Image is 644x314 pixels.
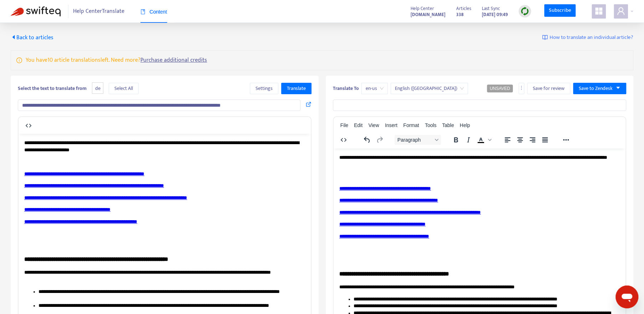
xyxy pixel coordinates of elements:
span: Table [442,122,454,128]
a: Purchase additional credits [140,55,207,65]
span: File [340,122,349,128]
span: Help Center [411,5,434,12]
img: image-link [542,35,548,40]
a: [DOMAIN_NAME] [411,10,445,19]
a: Subscribe [544,4,576,17]
button: Align right [526,135,538,145]
span: book [140,9,145,14]
button: Save to Zendeskcaret-down [573,83,626,94]
button: Block Paragraph [394,135,441,145]
span: Back to articles [11,33,53,42]
span: Last Sync [482,5,500,12]
span: View [368,122,379,128]
button: more [519,83,524,94]
span: Articles [456,5,471,12]
div: Text color Black [474,135,492,145]
button: Align center [514,135,526,145]
img: sync.dc5367851b00ba804db3.png [520,7,529,16]
b: Translate To [333,84,359,92]
span: appstore [594,7,603,15]
span: Translate [287,85,306,92]
button: Redo [373,135,385,145]
span: Paragraph [397,137,432,143]
span: Settings [256,85,273,92]
span: Tools [425,122,437,128]
span: Insert [385,122,397,128]
button: Align left [501,135,513,145]
span: info-circle [16,56,22,63]
button: Settings [250,83,278,94]
button: Save for review [527,83,570,94]
button: Italic [462,135,474,145]
button: Justify [539,135,551,145]
span: Edit [354,122,362,128]
button: Reveal or hide additional toolbar items [560,135,572,145]
button: Bold [449,135,462,145]
span: Format [403,122,419,128]
span: Content [140,9,167,15]
a: How to translate an individual article? [542,34,633,42]
strong: [DOMAIN_NAME] [411,11,445,19]
span: en-us [366,83,383,94]
span: user [617,7,625,15]
span: English (USA) [395,83,464,94]
button: Translate [281,83,311,94]
img: Swifteq [11,6,61,16]
span: caret-left [11,34,16,40]
button: Select All [109,83,139,94]
span: de [92,82,103,94]
span: Select All [114,85,133,92]
button: Undo [361,135,373,145]
span: UNSAVED [490,86,510,91]
strong: [DATE] 09:49 [482,11,508,19]
strong: 338 [456,11,464,19]
p: You have 10 article translations left. Need more? [26,56,207,65]
span: caret-down [615,85,620,90]
span: Save for review [533,85,565,92]
span: Help Center Translate [73,5,124,18]
span: Save to Zendesk [579,85,613,92]
iframe: Schaltfläche zum Öffnen des Messaging-Fensters [615,285,638,308]
span: more [519,85,524,90]
b: Select the text to translate from [18,84,87,92]
span: Help [460,122,470,128]
span: How to translate an individual article? [550,34,633,42]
